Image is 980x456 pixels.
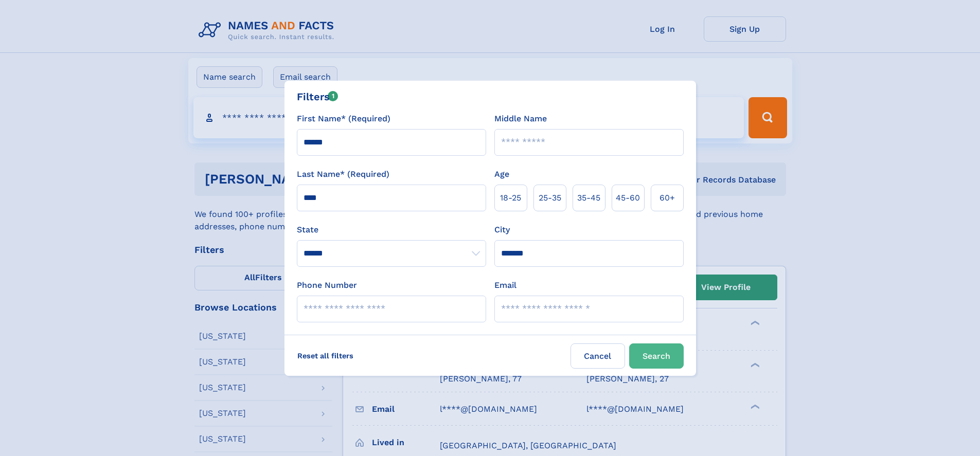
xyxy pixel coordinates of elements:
[539,192,561,204] span: 25‑35
[571,343,625,369] label: Cancel
[494,279,516,291] label: Email
[660,192,675,204] span: 60+
[297,113,390,125] label: First Name* (Required)
[291,343,360,368] label: Reset all filters
[629,343,684,369] button: Search
[616,192,640,204] span: 45‑60
[577,192,600,204] span: 35‑45
[494,113,547,125] label: Middle Name
[494,168,509,180] label: Age
[500,192,521,204] span: 18‑25
[297,168,389,180] label: Last Name* (Required)
[297,89,338,104] div: Filters
[494,224,510,236] label: City
[297,224,486,236] label: State
[297,279,357,291] label: Phone Number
